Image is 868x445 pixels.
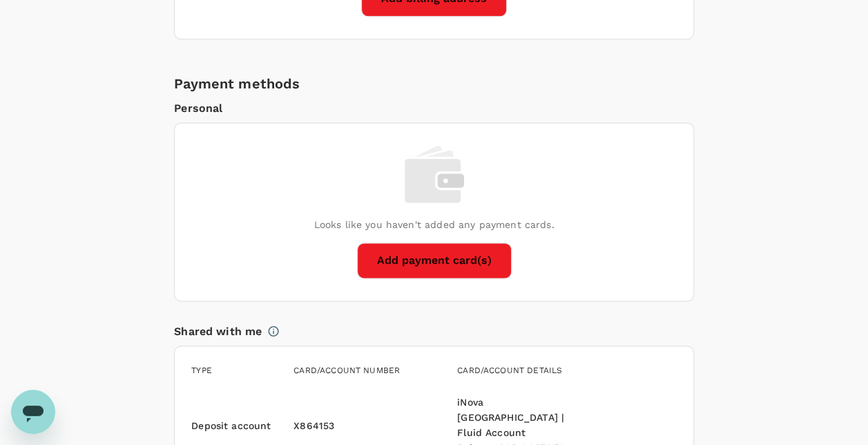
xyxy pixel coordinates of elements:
p: Deposit account [191,418,271,432]
span: Card/Account number [293,366,400,375]
h6: iNova [GEOGRAPHIC_DATA] | Fluid Account [457,395,575,440]
h6: Payment methods [174,73,694,95]
p: Personal [174,100,694,117]
img: payment [405,145,464,203]
p: X864153 [293,418,334,432]
iframe: Button to launch messaging window [11,390,55,434]
p: Shared with me [174,323,262,340]
p: Looks like you haven't added any payment cards. [314,218,554,231]
button: Add payment card(s) [357,243,512,278]
span: Type [191,366,212,375]
span: Card/Account details [457,366,562,375]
